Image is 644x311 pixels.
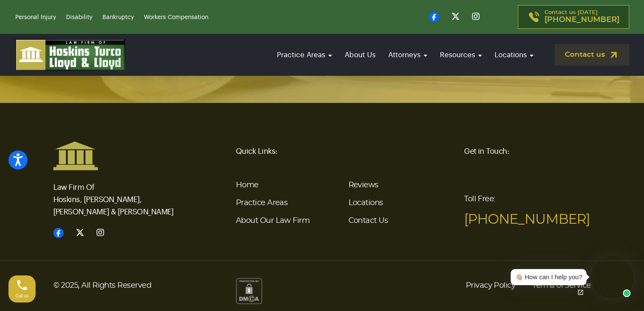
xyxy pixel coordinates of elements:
a: Attorneys [384,43,431,67]
img: Content Protection by DMCA.com [236,278,262,304]
span: Call us [16,294,29,298]
a: About Us [340,43,380,67]
a: Resources [436,43,486,67]
a: Contact us [555,44,629,66]
div: 👋🏼 How can I help you? [515,272,582,282]
a: Contact us [DATE][PHONE_NUMBER] [518,5,629,29]
a: Bankruptcy [102,14,134,20]
p: © 2025, All Rights Reserved [53,278,226,293]
a: Home [236,181,259,189]
a: About Our Law Firm [236,217,310,225]
p: Contact us [DATE] [544,10,619,24]
a: Workers Compensation [144,14,208,20]
h6: Quick Links: [236,141,454,161]
img: Hoskins and Turco Logo [53,141,98,171]
a: Disability [66,14,92,20]
p: Toll Free: [464,189,591,230]
a: Privacy Policy [466,278,515,293]
a: [PHONE_NUMBER] [464,213,590,226]
h6: Get in Touch: [464,141,591,161]
a: Personal Injury [15,14,56,20]
p: Law Firm Of Hoskins, [PERSON_NAME], [PERSON_NAME] & [PERSON_NAME] [53,171,180,218]
a: Locations [348,199,383,207]
a: Contact Us [348,217,388,225]
a: Reviews [348,181,378,189]
img: logo [15,39,125,71]
a: Practice Areas [236,199,287,207]
a: Practice Areas [273,43,336,67]
a: Locations [490,43,538,67]
a: Open chat [572,283,589,301]
span: [PHONE_NUMBER] [544,16,619,24]
a: Content Protection by DMCA.com [236,288,262,294]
